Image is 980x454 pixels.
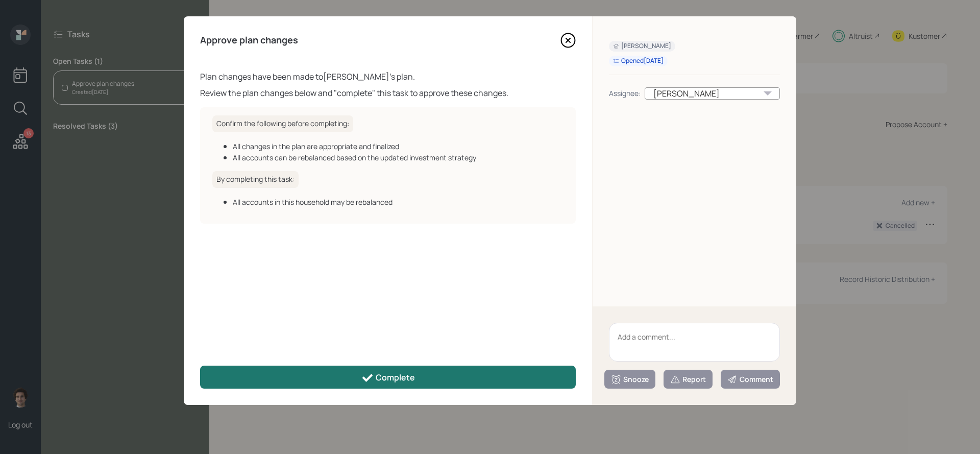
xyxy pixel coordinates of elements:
[233,152,563,163] div: All accounts can be rebalanced based on the updated investment strategy
[664,370,713,389] button: Report
[609,88,641,99] div: Assignee:
[613,42,671,51] div: [PERSON_NAME]
[645,87,780,100] div: [PERSON_NAME]
[727,374,773,385] div: Comment
[721,370,780,389] button: Comment
[200,70,576,83] div: Plan changes have been made to [PERSON_NAME] 's plan.
[200,87,576,99] div: Review the plan changes below and "complete" this task to approve these changes.
[212,171,299,188] h6: By completing this task:
[200,35,298,46] h4: Approve plan changes
[200,366,576,389] button: Complete
[670,374,706,385] div: Report
[613,57,664,65] div: Opened [DATE]
[361,372,415,384] div: Complete
[604,370,655,389] button: Snooze
[611,374,649,385] div: Snooze
[233,141,563,152] div: All changes in the plan are appropriate and finalized
[212,115,353,132] h6: Confirm the following before completing:
[233,197,563,207] div: All accounts in this household may be rebalanced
